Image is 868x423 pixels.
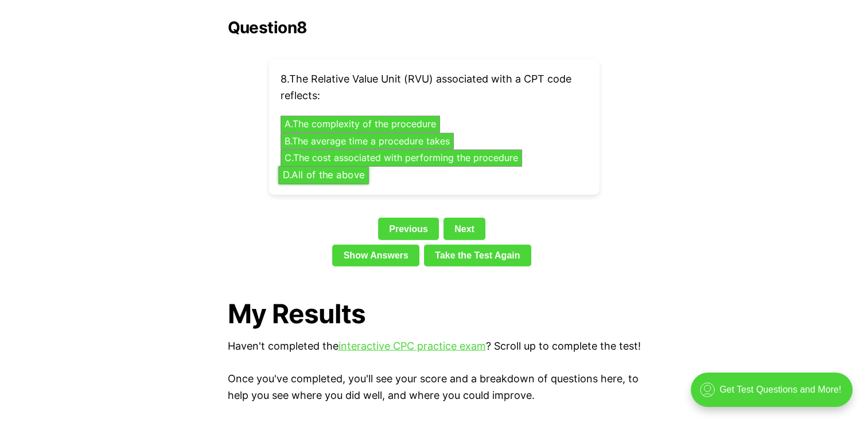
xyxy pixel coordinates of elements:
[278,166,369,184] button: D.All of the above
[424,245,531,267] a: Take the Test Again
[378,218,439,240] a: Previous
[332,245,419,267] a: Show Answers
[443,218,485,240] a: Next
[228,371,641,404] p: Once you've completed, you'll see your score and a breakdown of questions here, to help you see w...
[281,116,440,133] button: A.The complexity of the procedure
[228,299,641,329] h1: My Results
[281,71,588,104] p: 8 . The Relative Value Unit (RVU) associated with a CPT code reflects:
[228,338,641,355] p: Haven't completed the ? Scroll up to complete the test!
[281,150,522,167] button: C.The cost associated with performing the procedure
[228,18,641,37] h2: Question 8
[681,367,868,423] iframe: portal-trigger
[281,133,454,150] button: B.The average time a procedure takes
[338,340,486,352] a: interactive CPC practice exam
